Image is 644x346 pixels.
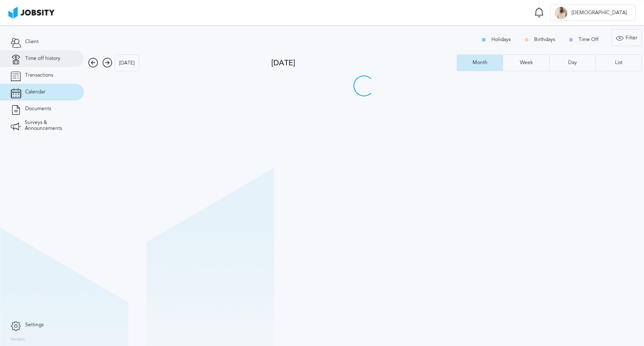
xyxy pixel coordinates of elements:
[611,29,642,46] button: Filter
[25,106,51,112] span: Documents
[115,55,139,72] div: [DATE]
[550,4,636,21] button: J[DEMOGRAPHIC_DATA]
[567,10,631,16] span: [DEMOGRAPHIC_DATA]
[549,54,595,71] button: Day
[503,54,549,71] button: Week
[10,337,26,342] label: Version:
[25,72,53,78] span: Transactions
[595,54,642,71] button: List
[612,30,641,46] div: Filter
[271,59,457,67] div: [DATE]
[25,39,39,45] span: Client
[555,7,567,19] div: J
[516,60,537,66] div: Week
[25,120,73,132] span: Surveys & Announcements
[25,322,44,328] span: Settings
[25,56,60,62] span: Time off history
[564,60,581,66] div: Day
[25,89,45,95] span: Calendar
[8,7,55,18] img: ab4bad089aa723f57921c736e9817d99.png
[611,60,627,66] div: List
[114,54,139,71] button: [DATE]
[468,60,492,66] div: Month
[457,54,503,71] button: Month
